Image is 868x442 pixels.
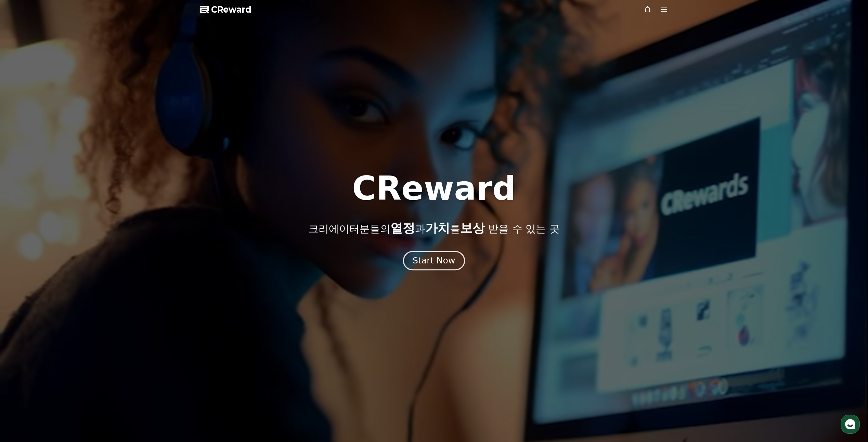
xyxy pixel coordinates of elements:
[308,221,559,235] p: 크리에이터분들의 과 를 받을 수 있는 곳
[2,217,45,234] a: 홈
[460,221,485,235] span: 보상
[211,4,251,15] span: CReward
[352,172,516,205] h1: CReward
[413,255,455,266] div: Start Now
[63,227,71,233] span: 대화
[200,4,251,15] a: CReward
[403,251,465,271] button: Start Now
[390,221,415,235] span: 열정
[106,227,114,233] span: 설정
[45,217,88,234] a: 대화
[88,217,131,234] a: 설정
[22,227,26,233] span: 홈
[404,258,464,265] a: Start Now
[425,221,450,235] span: 가치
